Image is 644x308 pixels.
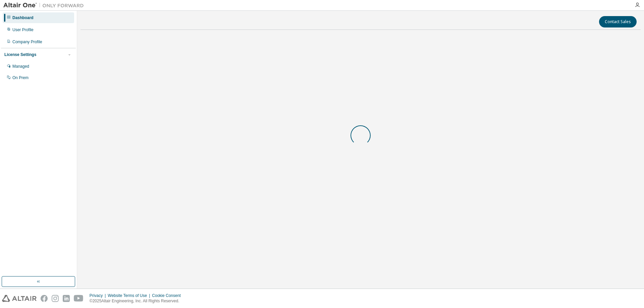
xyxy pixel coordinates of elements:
div: On Prem [12,75,29,80]
div: Website Terms of Use [108,293,152,298]
div: License Settings [4,52,36,57]
button: Contact Sales [599,16,637,27]
p: © 2025 Altair Engineering, Inc. All Rights Reserved. [90,298,185,304]
div: Privacy [90,293,108,298]
img: instagram.svg [52,295,59,302]
div: Managed [12,64,29,69]
div: Company Profile [12,39,42,45]
img: linkedin.svg [63,295,70,302]
img: Altair One [3,2,87,9]
img: altair_logo.svg [2,295,37,302]
img: facebook.svg [41,295,48,302]
img: youtube.svg [74,295,84,302]
div: Cookie Consent [152,293,184,298]
div: Dashboard [12,15,34,20]
div: User Profile [12,27,34,33]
